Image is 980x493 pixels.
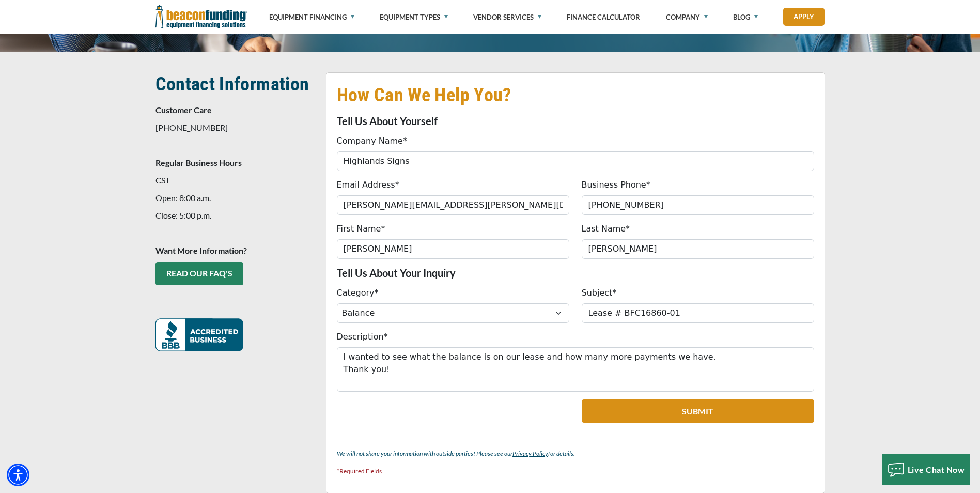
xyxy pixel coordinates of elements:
label: Email Address* [337,179,399,191]
input: jdoe@gmail.com [337,195,569,215]
a: READ OUR FAQ's - open in a new tab [155,262,243,285]
label: Subject* [582,287,617,299]
p: Tell Us About Yourself [337,115,814,127]
button: Submit [582,399,814,423]
iframe: reCAPTCHA [337,399,462,432]
strong: Want More Information? [155,245,247,255]
input: Beacon Funding [337,151,814,171]
p: [PHONE_NUMBER] [155,121,314,134]
label: Category* [337,287,379,299]
p: *Required Fields [337,465,814,477]
button: Live Chat Now [882,454,970,485]
label: Description* [337,331,388,343]
h2: Contact Information [155,72,314,96]
strong: Customer Care [155,105,212,115]
label: Last Name* [582,223,630,235]
p: Open: 8:00 a.m. [155,192,314,204]
label: Business Phone* [582,179,650,191]
p: Close: 5:00 p.m. [155,209,314,222]
a: Apply [783,8,825,26]
div: Accessibility Menu [7,464,29,486]
input: Doe [582,239,814,259]
h2: How Can We Help You? [337,83,814,107]
p: Tell Us About Your Inquiry [337,267,814,279]
a: Privacy Policy [512,450,548,457]
input: (555) 555-5555 [582,195,814,215]
label: First Name* [337,223,385,235]
strong: Regular Business Hours [155,158,242,167]
span: Live Chat Now [908,465,965,474]
p: CST [155,174,314,187]
img: READ OUR FAQ's [155,318,243,351]
p: We will not share your information with outside parties! Please see our for details. [337,448,814,460]
input: John [337,239,569,259]
label: Company Name* [337,135,407,147]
